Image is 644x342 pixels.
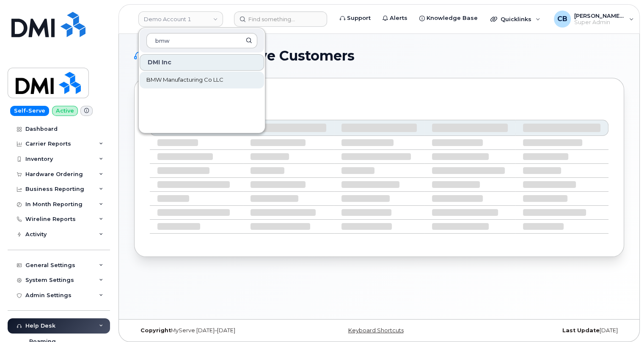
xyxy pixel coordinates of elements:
[140,54,264,71] div: DMI Inc
[146,76,223,84] span: BMW Manufacturing Co LLC
[348,327,404,334] a: Keyboard Shortcuts
[140,327,171,334] strong: Copyright
[140,72,264,88] a: BMW Manufacturing Co LLC
[562,327,600,334] strong: Last Update
[134,327,297,334] div: MyServe [DATE]–[DATE]
[461,327,624,334] div: [DATE]
[146,33,257,48] input: Search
